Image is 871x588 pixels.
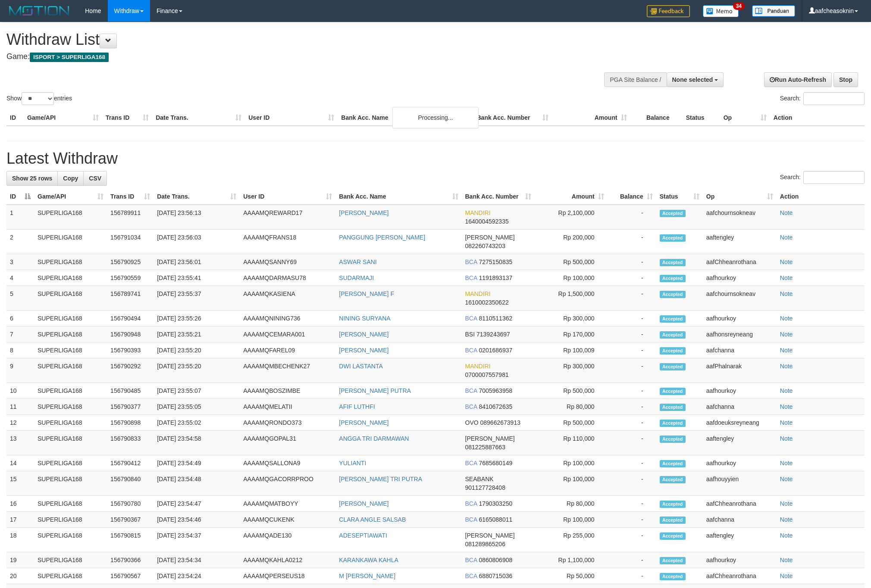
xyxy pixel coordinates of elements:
span: Accepted [660,363,686,370]
span: BCA [465,516,477,523]
td: aaftengley [703,230,777,254]
span: Copy 7005963958 to clipboard [479,387,512,394]
span: Accepted [660,275,686,282]
td: - [608,528,656,552]
span: Accepted [660,460,686,467]
td: Rp 1,100,000 [535,552,608,568]
th: Amount [552,110,630,126]
td: Rp 500,000 [535,383,608,399]
img: panduan.png [752,5,795,17]
a: Note [780,315,793,322]
td: 156790833 [107,431,154,455]
td: 156789741 [107,286,154,311]
td: aaftengley [703,431,777,455]
span: Copy 081289865206 to clipboard [465,541,505,548]
th: Bank Acc. Name: activate to sort column ascending [335,189,461,205]
span: Show 25 rows [12,175,52,182]
td: Rp 100,000 [535,455,608,471]
th: Op: activate to sort column ascending [703,189,777,205]
a: Note [780,274,793,281]
td: 9 [6,358,34,383]
span: Copy 8410672635 to clipboard [479,403,512,410]
td: SUPERLIGA168 [34,254,107,270]
img: MOTION_logo.png [6,4,72,17]
td: [DATE] 23:55:26 [154,311,240,327]
td: 156790780 [107,496,154,512]
th: Amount: activate to sort column ascending [535,189,608,205]
td: 156791034 [107,230,154,254]
td: - [608,358,656,383]
td: AAAAMQMELATII [240,399,335,415]
td: Rp 110,000 [535,431,608,455]
a: ASWAR SANI [339,258,376,265]
th: Action [770,110,865,126]
td: - [608,230,656,254]
td: [DATE] 23:55:05 [154,399,240,415]
td: 4 [6,270,34,286]
div: PGA Site Balance / [604,72,666,87]
td: - [608,270,656,286]
td: AAAAMQSANNY69 [240,254,335,270]
a: Note [780,460,793,467]
td: aafhourkoy [703,270,777,286]
a: Note [780,419,793,426]
td: [DATE] 23:55:07 [154,383,240,399]
td: 156790393 [107,342,154,358]
td: SUPERLIGA168 [34,552,107,568]
td: aafchanna [703,512,777,528]
th: ID [6,110,24,126]
th: Bank Acc. Number: activate to sort column ascending [462,189,535,205]
a: Note [780,557,793,563]
td: - [608,254,656,270]
td: - [608,471,656,496]
h1: Latest Withdraw [6,150,865,167]
td: AAAAMQDARMASU78 [240,270,335,286]
td: [DATE] 23:54:34 [154,552,240,568]
td: Rp 100,000 [535,471,608,496]
a: Note [780,500,793,507]
td: SUPERLIGA168 [34,431,107,455]
span: BCA [465,347,477,354]
td: [DATE] 23:56:01 [154,254,240,270]
td: Rp 100,000 [535,512,608,528]
td: Rp 500,000 [535,415,608,431]
a: DWI LASTANTA [339,363,382,370]
span: Accepted [660,259,686,266]
td: 13 [6,431,34,455]
span: BSI [465,331,475,338]
td: aafhourkoy [703,311,777,327]
span: Accepted [660,210,686,217]
td: 156790559 [107,270,154,286]
td: AAAAMQGOPAL31 [240,431,335,455]
a: [PERSON_NAME] TRI PUTRA [339,476,422,482]
span: Copy 082260743203 to clipboard [465,243,505,249]
td: SUPERLIGA168 [34,383,107,399]
a: [PERSON_NAME] [339,419,389,426]
th: Balance: activate to sort column ascending [608,189,656,205]
td: [DATE] 23:54:58 [154,431,240,455]
td: aafChheanrothana [703,496,777,512]
span: BCA [465,403,477,410]
span: Accepted [660,532,686,540]
td: 156790485 [107,383,154,399]
span: Copy 1640004592335 to clipboard [465,218,509,225]
td: AAAAMQKAHLA0212 [240,552,335,568]
td: AAAAMQMATBOYY [240,496,335,512]
td: SUPERLIGA168 [34,230,107,254]
td: aafChheanrothana [703,254,777,270]
td: [DATE] 23:55:20 [154,358,240,383]
td: aafchournsokneav [703,286,777,311]
span: OVO [465,419,479,426]
td: Rp 80,000 [535,399,608,415]
span: SEABANK [465,476,494,482]
td: 156790367 [107,512,154,528]
label: Search: [780,92,865,105]
td: SUPERLIGA168 [34,512,107,528]
td: AAAAMQKASIENA [240,286,335,311]
td: SUPERLIGA168 [34,358,107,383]
td: aafhouyyien [703,471,777,496]
span: Copy 1191893137 to clipboard [479,274,512,281]
td: - [608,455,656,471]
td: SUPERLIGA168 [34,471,107,496]
td: 3 [6,254,34,270]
